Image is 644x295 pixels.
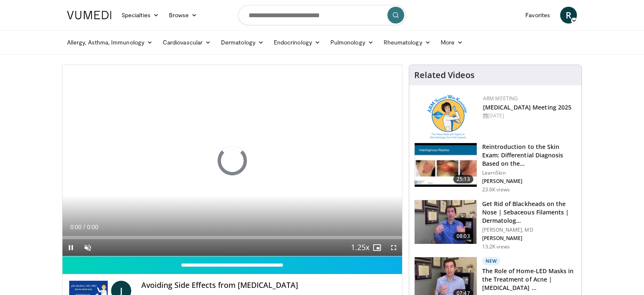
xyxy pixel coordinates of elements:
[62,34,158,51] a: Allergy, Asthma, Immunology
[379,34,436,51] a: Rheumatology
[482,186,510,193] p: 23.6K views
[482,170,576,176] p: LearnSkin
[216,34,269,51] a: Dermatology
[482,200,576,225] h3: Get Rid of Blackheads on the Nose | Sebaceous Filaments | Dermatolog…
[158,34,216,51] a: Cardiovascular
[67,11,112,19] img: VuMedi Logo
[483,103,572,111] a: [MEDICAL_DATA] Meeting 2025
[482,143,576,168] h3: Reintroduction to the Skin Exam: Differential Diagnosis Based on the…
[482,267,576,292] h3: The Role of Home-LED Masks in the Treatment of Acne | [MEDICAL_DATA] …
[70,224,81,230] span: 0:00
[482,243,510,250] p: 13.2K views
[385,239,402,256] button: Fullscreen
[164,7,203,23] a: Browse
[87,224,98,230] span: 0:00
[62,236,402,239] div: Progress Bar
[269,34,325,51] a: Endocrinology
[369,239,385,256] button: Enable picture-in-picture mode
[483,95,518,102] a: ARM Meeting
[79,239,96,256] button: Unmute
[482,227,576,233] p: [PERSON_NAME], MD
[325,34,379,51] a: Pulmonology
[414,143,576,193] a: 25:13 Reintroduction to the Skin Exam: Differential Diagnosis Based on the… LearnSkin [PERSON_NAM...
[560,7,577,23] a: R
[453,232,473,240] span: 08:03
[436,34,468,51] a: More
[414,200,576,250] a: 08:03 Get Rid of Blackheads on the Nose | Sebaceous Filaments | Dermatolog… [PERSON_NAME], MD [PE...
[428,95,467,139] img: 89a28c6a-718a-466f-b4d1-7c1f06d8483b.png.150x105_q85_autocrop_double_scale_upscale_version-0.2.png
[453,175,473,183] span: 25:13
[482,257,501,265] p: New
[238,5,406,25] input: Search topics, interventions
[414,70,475,80] h4: Related Videos
[117,7,164,23] a: Specialties
[520,7,555,23] a: Favorites
[482,178,576,185] p: [PERSON_NAME]
[415,200,477,244] img: 54dc8b42-62c8-44d6-bda4-e2b4e6a7c56d.150x105_q85_crop-smart_upscale.jpg
[83,224,85,230] span: /
[483,112,575,120] div: [DATE]
[352,239,369,256] button: Playback Rate
[415,143,477,187] img: 022c50fb-a848-4cac-a9d8-ea0906b33a1b.150x105_q85_crop-smart_upscale.jpg
[482,235,576,242] p: [PERSON_NAME]
[141,281,395,290] h4: Avoiding Side Effects from [MEDICAL_DATA]
[62,239,79,256] button: Pause
[62,65,402,256] video-js: Video Player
